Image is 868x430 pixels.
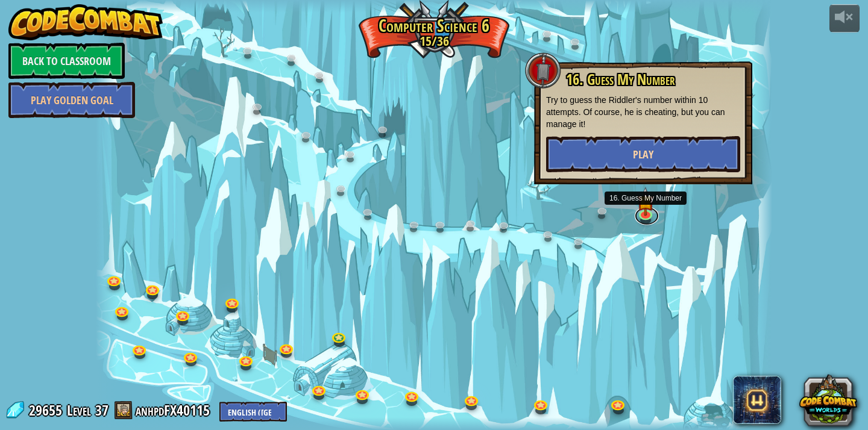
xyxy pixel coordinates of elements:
span: 29655 [29,400,66,420]
span: 16. Guess My Number [566,69,675,90]
span: Play [633,147,653,162]
p: Try to guess the Riddler's number within 10 attempts. Of course, he is cheating, but you can mana... [546,94,740,130]
span: 37 [95,400,108,420]
button: Adjust volume [829,4,860,33]
img: CodeCombat - Learn how to code by playing a game [8,4,163,40]
a: anhpdFX40115 [136,400,213,420]
a: Back to Classroom [8,43,125,79]
span: Level [67,400,91,420]
a: Play Golden Goal [8,82,135,118]
button: Play [546,136,740,172]
img: level-banner-started.png [637,187,654,216]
